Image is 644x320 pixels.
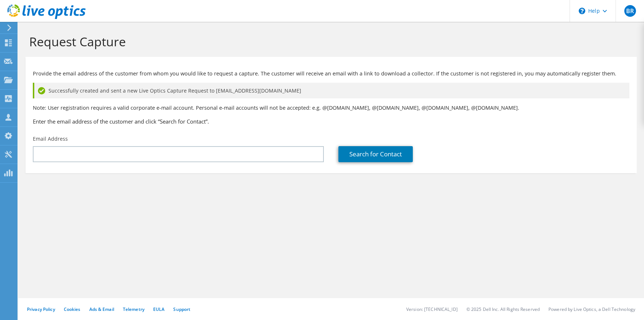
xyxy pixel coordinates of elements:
span: Successfully created and sent a new Live Optics Capture Request to [EMAIL_ADDRESS][DOMAIN_NAME] [49,87,301,95]
p: Provide the email address of the customer from whom you would like to request a capture. The cust... [33,70,629,78]
a: Privacy Policy [27,306,55,312]
p: Note: User registration requires a valid corporate e-mail account. Personal e-mail accounts will ... [33,104,629,112]
a: Support [173,306,190,312]
a: Ads & Email [89,306,114,312]
h3: Enter the email address of the customer and click “Search for Contact”. [33,117,629,125]
li: Version: [TECHNICAL_ID] [406,306,458,312]
li: Powered by Live Optics, a Dell Technology [548,306,635,312]
h1: Request Capture [29,34,629,49]
label: Email Address [33,135,68,143]
a: Telemetry [123,306,144,312]
li: © 2025 Dell Inc. All Rights Reserved [466,306,540,312]
svg: \n [579,8,585,14]
a: Search for Contact [338,146,413,162]
a: EULA [153,306,164,312]
a: Cookies [64,306,81,312]
span: BR [624,5,636,17]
